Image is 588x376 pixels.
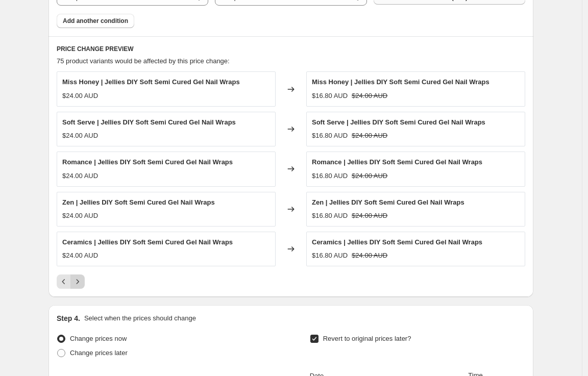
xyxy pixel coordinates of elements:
nav: Pagination [57,274,85,289]
span: Add another condition [63,17,128,25]
h2: Step 4. [57,313,80,323]
span: $24.00 AUD [62,132,98,139]
span: $16.80 AUD [312,132,348,139]
span: $24.00 AUD [62,172,98,180]
span: Miss Honey | Jellies DIY Soft Semi Cured Gel Nail Wraps [312,78,489,86]
span: $24.00 AUD [62,92,98,99]
span: Soft Serve | Jellies DIY Soft Semi Cured Gel Nail Wraps [312,118,485,126]
span: $24.00 AUD [62,252,98,259]
button: Add another condition [57,14,134,28]
button: Previous [57,274,71,289]
span: Miss Honey | Jellies DIY Soft Semi Cured Gel Nail Wraps [62,78,240,86]
span: $16.80 AUD [312,212,348,219]
span: 75 product variants would be affected by this price change: [57,57,230,65]
span: $24.00 AUD [352,132,387,139]
span: $16.80 AUD [312,252,348,259]
span: Zen | Jellies DIY Soft Semi Cured Gel Nail Wraps [312,198,464,206]
span: Ceramics | Jellies DIY Soft Semi Cured Gel Nail Wraps [312,238,482,246]
span: Revert to original prices later? [323,335,411,342]
span: Soft Serve | Jellies DIY Soft Semi Cured Gel Nail Wraps [62,118,236,126]
span: Romance | Jellies DIY Soft Semi Cured Gel Nail Wraps [62,158,233,166]
span: Change prices now [70,335,127,342]
span: $24.00 AUD [352,252,387,259]
span: Change prices later [70,349,128,357]
span: $24.00 AUD [352,212,387,219]
span: Romance | Jellies DIY Soft Semi Cured Gel Nail Wraps [312,158,482,166]
span: $24.00 AUD [352,172,387,180]
span: $16.80 AUD [312,172,348,180]
span: $16.80 AUD [312,92,348,99]
span: $24.00 AUD [352,92,387,99]
p: Select when the prices should change [84,313,196,323]
span: Zen | Jellies DIY Soft Semi Cured Gel Nail Wraps [62,198,215,206]
span: Ceramics | Jellies DIY Soft Semi Cured Gel Nail Wraps [62,238,233,246]
span: $24.00 AUD [62,212,98,219]
h6: PRICE CHANGE PREVIEW [57,45,525,53]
